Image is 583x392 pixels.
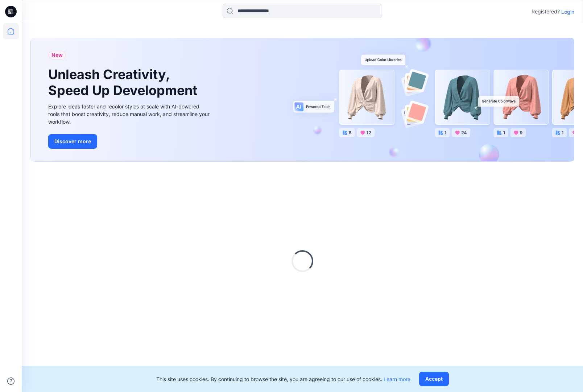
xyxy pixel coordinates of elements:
a: Learn more [384,376,410,382]
div: Explore ideas faster and recolor styles at scale with AI-powered tools that boost creativity, red... [48,103,211,125]
p: Registered? [532,7,560,16]
h1: Unleash Creativity, Speed Up Development [48,67,200,98]
p: This site uses cookies. By continuing to browse the site, you are agreeing to our use of cookies. [156,375,410,383]
p: Login [561,8,574,16]
button: Discover more [48,134,97,149]
button: Accept [419,372,449,386]
span: New [51,51,63,59]
a: Discover more [48,134,211,149]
